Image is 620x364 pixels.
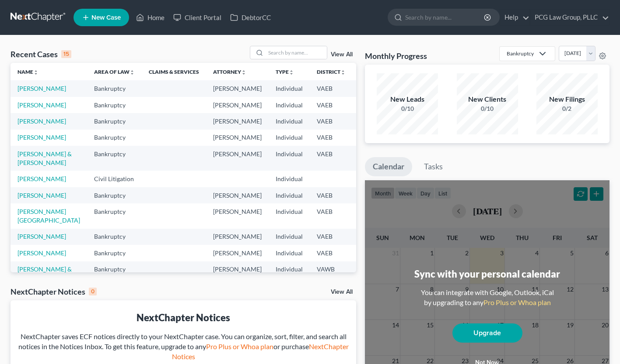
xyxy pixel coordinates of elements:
td: [PERSON_NAME] [206,261,269,286]
td: [PERSON_NAME] [206,146,269,171]
a: NextChapter Notices [172,342,349,361]
i: unfold_more [130,70,135,75]
td: Bankruptcy [87,203,142,228]
td: [PERSON_NAME] [206,97,269,113]
td: Civil Litigation [87,171,142,187]
a: PCG Law Group, PLLC [530,10,609,25]
td: Individual [269,146,310,171]
div: New Leads [377,94,438,104]
a: Pro Plus or Whoa plan [483,298,551,306]
div: NextChapter saves ECF notices directly to your NextChapter case. You can organize, sort, filter, ... [18,332,349,362]
a: View All [331,289,353,295]
div: New Clients [457,94,518,104]
h3: Monthly Progress [365,51,427,61]
th: Claims & Services [142,63,206,80]
a: Attorneyunfold_more [213,69,246,75]
a: Help [500,10,529,25]
td: [PERSON_NAME] [206,80,269,96]
input: Search by name... [405,9,485,25]
div: 0/10 [457,104,518,113]
td: Individual [269,187,310,203]
i: unfold_more [33,70,39,75]
td: Individual [269,80,310,96]
td: Bankruptcy [87,130,142,146]
td: VAEB [310,245,353,261]
i: unfold_more [289,70,294,75]
td: Individual [269,203,310,228]
td: [PERSON_NAME] [206,113,269,129]
a: [PERSON_NAME] & [PERSON_NAME] [18,150,72,166]
td: [PERSON_NAME] [206,245,269,261]
div: 0/2 [536,104,598,113]
div: New Filings [536,94,598,104]
a: [PERSON_NAME] & [PERSON_NAME] [18,265,72,282]
div: NextChapter Notices [18,311,349,324]
a: [PERSON_NAME] [18,101,66,109]
a: Client Portal [169,10,226,25]
td: Individual [269,171,310,187]
div: 15 [61,50,71,58]
td: 13 [353,80,396,96]
td: 13 [353,130,396,146]
input: Search by name... [266,46,327,59]
td: Individual [269,113,310,129]
td: Bankruptcy [87,146,142,171]
td: Individual [269,261,310,286]
td: [PERSON_NAME] [206,130,269,146]
div: Sync with your personal calendar [414,267,560,281]
a: [PERSON_NAME] [18,117,66,125]
td: [PERSON_NAME] [206,187,269,203]
td: Individual [269,229,310,245]
td: Individual [269,245,310,261]
td: Bankruptcy [87,229,142,245]
a: Home [132,10,169,25]
a: [PERSON_NAME][GEOGRAPHIC_DATA] [18,208,80,224]
td: 13 [353,146,396,171]
a: Tasks [416,157,451,176]
td: 7 [353,229,396,245]
a: Districtunfold_more [317,69,346,75]
a: View All [331,52,353,58]
a: Typeunfold_more [276,69,294,75]
a: Calendar [365,157,412,176]
td: VAWB [310,261,353,286]
div: Bankruptcy [507,50,534,57]
td: Bankruptcy [87,245,142,261]
td: Individual [269,97,310,113]
div: NextChapter Notices [11,286,97,297]
td: VAEB [310,187,353,203]
td: 7 [353,245,396,261]
td: 13 [353,203,396,228]
td: VAEB [310,146,353,171]
td: 13 [353,261,396,286]
td: VAEB [310,113,353,129]
td: VAEB [310,80,353,96]
td: VAEB [310,97,353,113]
a: [PERSON_NAME] [18,233,66,240]
td: 13 [353,97,396,113]
i: unfold_more [340,70,346,75]
a: Upgrade [452,323,522,343]
div: You can integrate with Google, Outlook, iCal by upgrading to any [417,288,557,308]
a: [PERSON_NAME] [18,85,66,92]
td: Bankruptcy [87,97,142,113]
a: Area of Lawunfold_more [94,69,135,75]
td: VAEB [310,130,353,146]
a: [PERSON_NAME] [18,249,66,257]
td: 13 [353,113,396,129]
div: 0/10 [377,104,438,113]
a: [PERSON_NAME] [18,175,66,182]
td: 7 [353,187,396,203]
i: unfold_more [241,70,246,75]
td: Bankruptcy [87,113,142,129]
td: Individual [269,130,310,146]
td: Bankruptcy [87,187,142,203]
td: Bankruptcy [87,80,142,96]
td: VAEB [310,229,353,245]
td: [PERSON_NAME] [206,203,269,228]
a: [PERSON_NAME] [18,192,66,199]
a: DebtorCC [226,10,275,25]
a: Nameunfold_more [18,69,39,75]
span: New Case [91,14,121,21]
td: [PERSON_NAME] [206,229,269,245]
